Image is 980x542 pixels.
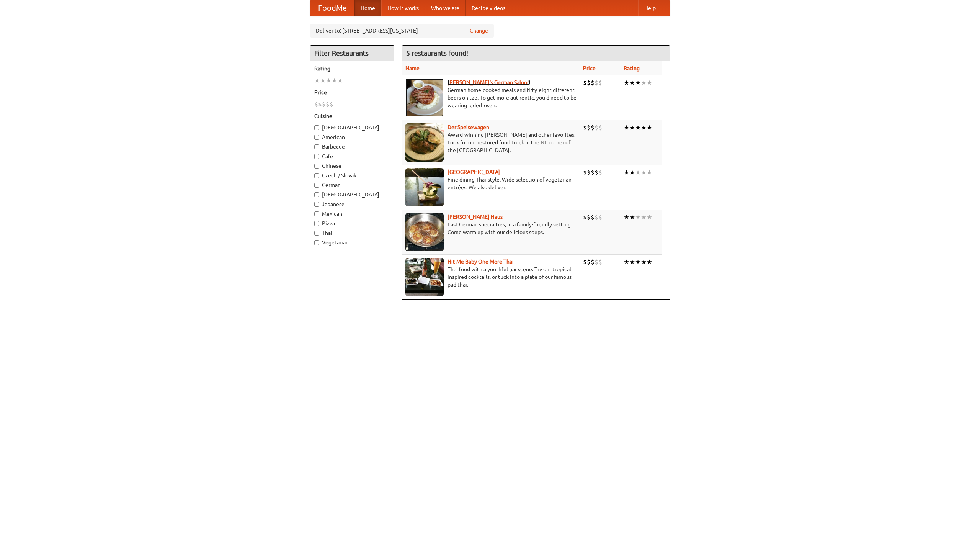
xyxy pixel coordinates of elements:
input: [DEMOGRAPHIC_DATA] [314,192,319,197]
li: ★ [647,123,652,132]
label: Japanese [314,200,390,208]
li: $ [591,258,595,266]
li: ★ [641,123,647,132]
a: [GEOGRAPHIC_DATA] [448,169,500,175]
img: speisewagen.jpg [405,123,444,162]
img: babythai.jpg [405,258,444,296]
img: satay.jpg [405,168,444,206]
a: Price [583,65,596,71]
h5: Rating [314,65,390,72]
li: $ [587,79,591,87]
li: ★ [629,168,635,177]
input: Chinese [314,164,319,169]
li: $ [583,168,587,177]
li: ★ [635,213,641,221]
input: Vegetarian [314,240,319,245]
li: $ [314,100,318,108]
p: Award-winning [PERSON_NAME] and other favorites. Look for our restored food truck in the NE corne... [405,131,577,154]
input: Japanese [314,202,319,207]
li: $ [595,258,598,266]
label: [DEMOGRAPHIC_DATA] [314,191,390,198]
li: ★ [624,213,629,221]
li: $ [591,79,595,87]
a: Hit Me Baby One More Thai [448,259,514,265]
h5: Cuisine [314,112,390,120]
label: Mexican [314,210,390,218]
label: [DEMOGRAPHIC_DATA] [314,124,390,131]
li: ★ [629,213,635,221]
li: $ [598,168,602,177]
input: Cafe [314,154,319,159]
label: Pizza [314,219,390,227]
li: $ [330,100,333,108]
li: ★ [641,258,647,266]
li: $ [587,123,591,132]
b: [PERSON_NAME] Haus [448,214,503,220]
li: $ [595,123,598,132]
a: Name [405,65,420,71]
li: $ [583,258,587,266]
a: Rating [624,65,640,71]
li: ★ [635,123,641,132]
li: ★ [314,76,320,85]
li: $ [595,79,598,87]
label: German [314,181,390,189]
input: American [314,135,319,140]
li: ★ [647,168,652,177]
a: Change [470,27,488,34]
p: German home-cooked meals and fifty-eight different beers on tap. To get more authentic, you'd nee... [405,86,577,109]
img: esthers.jpg [405,79,444,117]
li: ★ [629,123,635,132]
label: Barbecue [314,143,390,151]
li: ★ [635,79,641,87]
li: ★ [647,79,652,87]
li: $ [583,123,587,132]
li: $ [587,168,591,177]
li: $ [322,100,326,108]
a: [PERSON_NAME]'s German Saloon [448,79,530,85]
a: Help [638,0,662,16]
label: Czech / Slovak [314,172,390,179]
li: $ [587,258,591,266]
label: Chinese [314,162,390,170]
li: $ [598,213,602,221]
input: [DEMOGRAPHIC_DATA] [314,125,319,130]
p: East German specialties, in a family-friendly setting. Come warm up with our delicious soups. [405,221,577,236]
li: $ [598,258,602,266]
input: Barbecue [314,144,319,149]
li: $ [591,123,595,132]
h5: Price [314,88,390,96]
li: ★ [641,79,647,87]
input: Czech / Slovak [314,173,319,178]
li: $ [591,213,595,221]
li: ★ [641,213,647,221]
a: Recipe videos [465,0,511,16]
li: ★ [635,168,641,177]
li: ★ [332,76,337,85]
div: Deliver to: [STREET_ADDRESS][US_STATE] [310,24,494,38]
input: Mexican [314,211,319,216]
li: $ [583,79,587,87]
a: Der Speisewagen [448,124,489,130]
input: Thai [314,231,319,236]
li: $ [583,213,587,221]
a: How it works [381,0,425,16]
li: ★ [641,168,647,177]
label: Cafe [314,152,390,160]
li: ★ [320,76,326,85]
li: ★ [629,258,635,266]
p: Fine dining Thai-style. Wide selection of vegetarian entrées. We also deliver. [405,176,577,191]
img: kohlhaus.jpg [405,213,444,251]
p: Thai food with a youthful bar scene. Try our tropical inspired cocktails, or tuck into a plate of... [405,265,577,288]
label: Vegetarian [314,239,390,246]
li: ★ [635,258,641,266]
li: ★ [326,76,332,85]
li: $ [595,168,598,177]
li: ★ [629,79,635,87]
li: $ [591,168,595,177]
li: ★ [624,168,629,177]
